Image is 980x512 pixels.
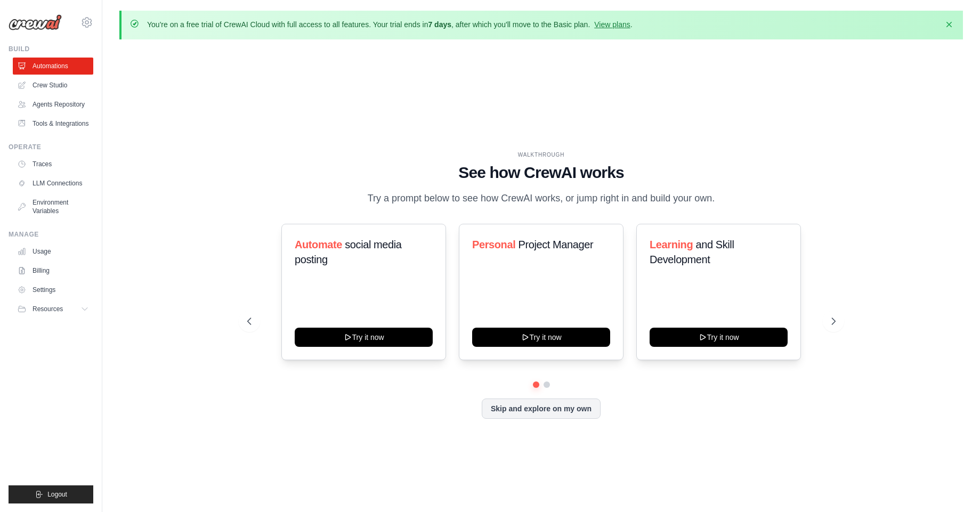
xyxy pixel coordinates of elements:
a: Billing [13,262,93,279]
p: You're on a free trial of CrewAI Cloud with full access to all features. Your trial ends in , aft... [147,19,633,30]
a: Automations [13,58,93,75]
span: Learning [650,239,693,250]
a: Settings [13,281,93,298]
span: Resources [33,305,63,313]
h1: See how CrewAI works [247,163,836,182]
span: Logout [47,490,67,499]
a: View plans [594,20,630,29]
button: Try it now [295,328,433,347]
a: Environment Variables [13,194,93,220]
a: Tools & Integrations [13,115,93,132]
div: Build [9,45,93,53]
div: WALKTHROUGH [247,151,836,159]
span: and Skill Development [650,239,734,265]
a: Usage [13,243,93,260]
a: LLM Connections [13,175,93,192]
span: Project Manager [518,239,593,250]
button: Try it now [650,328,788,347]
p: Try a prompt below to see how CrewAI works, or jump right in and build your own. [362,191,720,206]
span: social media posting [295,239,402,265]
button: Skip and explore on my own [482,399,601,419]
a: Traces [13,156,93,173]
span: Personal [472,239,515,250]
div: Operate [9,143,93,151]
button: Try it now [472,328,610,347]
a: Agents Repository [13,96,93,113]
strong: 7 days [428,20,451,29]
div: Manage [9,230,93,239]
span: Automate [295,239,342,250]
button: Resources [13,300,93,318]
img: Logo [9,14,62,30]
a: Crew Studio [13,77,93,94]
button: Logout [9,485,93,503]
